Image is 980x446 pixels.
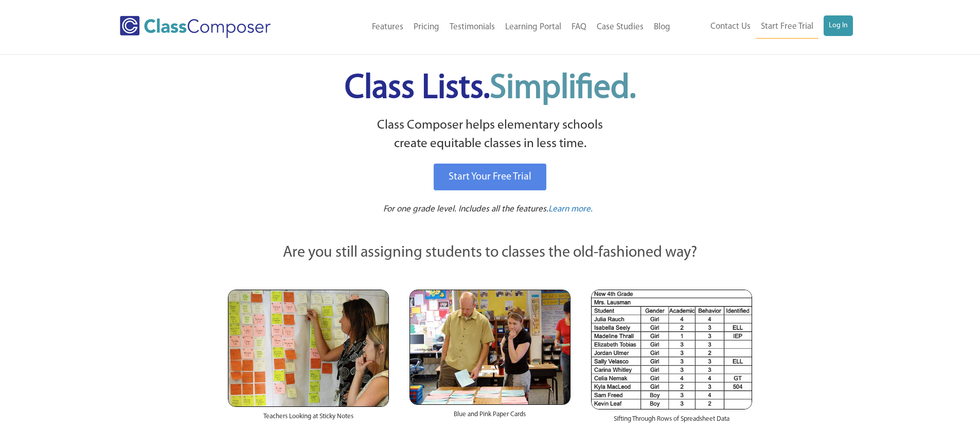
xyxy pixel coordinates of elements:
a: Start Your Free Trial [434,164,546,190]
span: Start Your Free Trial [449,172,531,182]
a: Log In [824,15,853,36]
span: Learn more. [548,205,593,213]
a: Pricing [408,16,444,39]
span: For one grade level. Includes all the features. [383,205,548,213]
a: FAQ [566,16,592,39]
img: Class Composer [120,16,271,38]
p: Are you still assigning students to classes the old-fashioned way? [228,242,753,264]
span: Simplified. [490,72,636,105]
a: Case Studies [592,16,649,39]
img: Teachers Looking at Sticky Notes [228,290,389,407]
a: Start Free Trial [756,15,818,39]
a: Testimonials [444,16,500,39]
a: Contact Us [705,15,756,38]
a: Features [367,16,408,39]
div: Sifting Through Rows of Spreadsheet Data [591,409,752,434]
img: Blue and Pink Paper Cards [409,290,571,404]
a: Learn more. [548,203,593,216]
nav: Header Menu [675,15,853,39]
img: Spreadsheets [591,290,752,409]
nav: Header Menu [313,16,675,39]
p: Class Composer helps elementary schools create equitable classes in less time. [226,116,754,154]
a: Learning Portal [500,16,566,39]
a: Blog [649,16,675,39]
span: Class Lists. [345,72,636,105]
div: Teachers Looking at Sticky Notes [228,407,389,432]
div: Blue and Pink Paper Cards [409,405,571,430]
